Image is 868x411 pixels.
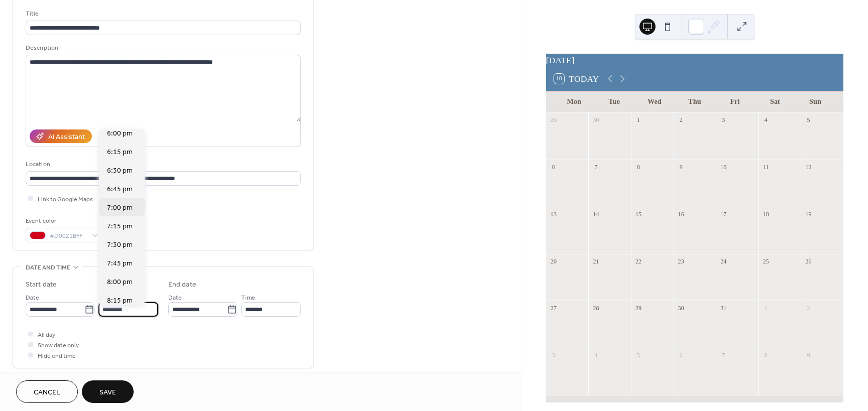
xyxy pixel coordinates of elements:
[107,221,133,232] span: 7:15 pm
[26,280,57,290] div: Start date
[34,387,60,398] span: Cancel
[762,115,770,124] div: 4
[592,115,600,124] div: 30
[16,380,78,403] button: Cancel
[26,293,39,303] span: Date
[719,304,728,313] div: 31
[804,163,813,171] div: 12
[634,91,675,112] div: Wed
[677,351,685,360] div: 6
[107,258,133,269] span: 7:45 pm
[634,210,643,218] div: 15
[719,115,728,124] div: 3
[634,257,643,265] div: 22
[549,351,558,360] div: 3
[719,163,728,171] div: 10
[677,115,685,124] div: 2
[592,163,600,171] div: 7
[99,387,116,398] span: Save
[26,43,299,53] div: Description
[795,91,835,112] div: Sun
[107,128,133,139] span: 6:00 pm
[98,293,113,303] span: Time
[719,351,728,360] div: 7
[551,71,602,86] button: 10Today
[719,210,728,218] div: 17
[762,304,770,313] div: 1
[168,280,196,290] div: End date
[762,163,770,171] div: 11
[241,293,255,303] span: Time
[82,380,134,403] button: Save
[549,304,558,313] div: 27
[38,340,79,351] span: Show date only
[107,277,133,288] span: 8:00 pm
[26,159,299,170] div: Location
[592,210,600,218] div: 14
[634,115,643,124] div: 1
[719,257,728,265] div: 24
[755,91,795,112] div: Sat
[634,351,643,360] div: 5
[549,115,558,124] div: 29
[26,262,70,273] span: Date and time
[762,351,770,360] div: 8
[549,257,558,265] div: 20
[677,210,685,218] div: 16
[107,203,133,213] span: 7:00 pm
[549,210,558,218] div: 13
[592,351,600,360] div: 4
[26,216,101,226] div: Event color
[107,147,133,158] span: 6:15 pm
[30,129,92,143] button: AI Assistant
[762,210,770,218] div: 18
[38,330,55,340] span: All day
[554,91,594,112] div: Mon
[107,296,133,306] span: 8:15 pm
[168,293,182,303] span: Date
[38,351,76,361] span: Hide end time
[26,9,299,19] div: Title
[675,91,715,112] div: Thu
[804,257,813,265] div: 26
[107,166,133,176] span: 6:30 pm
[634,304,643,313] div: 29
[592,304,600,313] div: 28
[107,240,133,250] span: 7:30 pm
[677,304,685,313] div: 30
[546,54,843,67] div: [DATE]
[549,163,558,171] div: 6
[804,210,813,218] div: 19
[592,257,600,265] div: 21
[594,91,634,112] div: Tue
[634,163,643,171] div: 8
[804,351,813,360] div: 9
[107,184,133,195] span: 6:45 pm
[48,132,85,143] div: AI Assistant
[762,257,770,265] div: 25
[50,231,87,241] span: #D0021BFF
[677,163,685,171] div: 9
[677,257,685,265] div: 23
[804,115,813,124] div: 5
[38,194,93,205] span: Link to Google Maps
[804,304,813,313] div: 2
[715,91,755,112] div: Fri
